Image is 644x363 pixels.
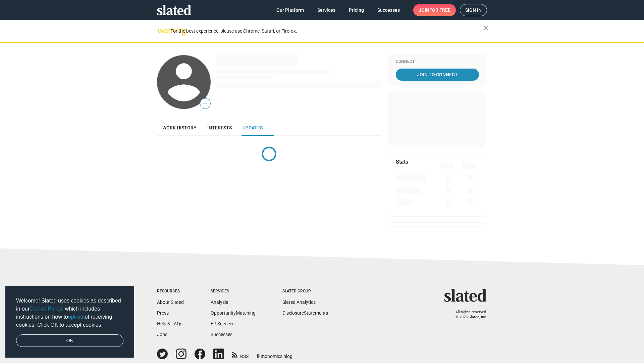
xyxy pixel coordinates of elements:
span: Successes [377,4,400,16]
span: for free [429,4,450,16]
a: Analysis [211,299,228,305]
mat-card-title: Stats [396,158,408,165]
a: dismiss cookie message [16,334,123,347]
div: cookieconsent [5,286,134,358]
span: Sign in [465,4,482,16]
div: Resources [157,289,184,294]
span: film [257,354,265,359]
a: filmonomics blog [257,348,292,360]
a: Sign in [460,4,487,16]
span: Our Platform [276,4,304,16]
a: Join To Connect [396,69,479,81]
div: Services [211,289,256,294]
div: Connect [396,59,479,65]
a: Help & FAQs [157,321,182,326]
a: OpportunityMatching [211,310,256,316]
div: Slated Group [282,289,328,294]
span: Work history [162,125,197,130]
a: About Slated [157,299,184,305]
a: Successes [211,332,232,337]
a: EP Services [211,321,234,326]
span: Pricing [349,4,364,16]
a: DisclosureStatements [282,310,328,316]
a: opt-out [68,314,85,320]
span: Services [317,4,335,16]
a: RSS [232,349,249,360]
a: Successes [372,4,405,16]
a: Pricing [343,4,369,16]
a: Joinfor free [413,4,456,16]
div: For the best experience, please use Chrome, Safari, or Firefox. [170,27,483,36]
a: Interests [202,120,237,136]
mat-icon: close [482,24,490,32]
a: Updates [237,120,268,136]
a: Press [157,310,169,316]
span: Join [419,4,450,16]
a: Jobs [157,332,167,337]
a: Slated Analytics [282,299,316,305]
span: Welcome! Slated uses cookies as described in our , which includes instructions on how to of recei... [16,297,123,329]
a: Our Platform [271,4,309,16]
a: Cookie Policy [30,306,62,312]
mat-icon: warning [158,27,166,35]
p: All rights reserved. © 2025 Slated, Inc. [448,310,487,320]
span: Join To Connect [397,69,478,81]
a: Services [312,4,341,16]
span: Interests [207,125,232,130]
a: Work history [157,120,202,136]
span: Updates [243,125,263,130]
span: — [200,99,210,108]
